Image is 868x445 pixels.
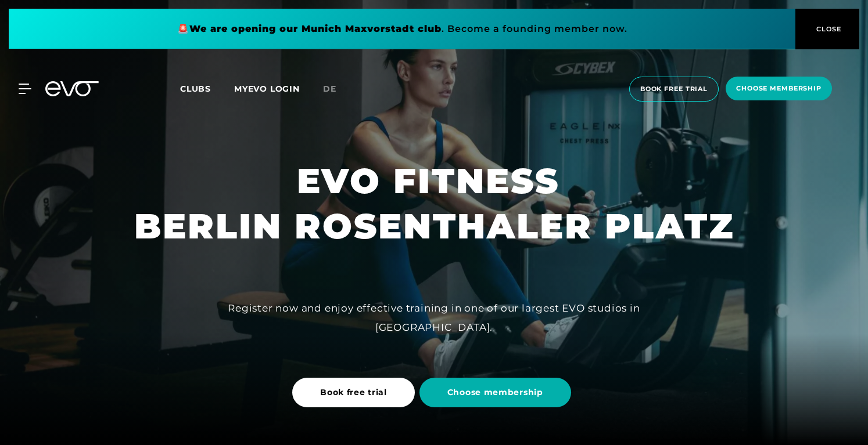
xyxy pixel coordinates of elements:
[736,84,822,93] span: choose membership
[234,84,300,94] a: MYEVO LOGIN
[292,369,419,416] a: Book free trial
[134,158,734,249] h1: EVO FITNESS BERLIN ROSENTHALER PLATZ
[320,386,387,399] span: Book free trial
[640,84,708,94] span: book free trial
[722,77,835,102] a: choose membership
[795,9,859,49] button: CLOSE
[323,84,336,94] span: de
[173,299,695,337] div: Register now and enjoy effective training in one of our largest EVO studios in [GEOGRAPHIC_DATA].
[813,24,842,34] span: CLOSE
[323,82,350,96] a: de
[447,386,543,399] span: Choose membership
[180,83,234,94] a: Clubs
[180,84,211,94] span: Clubs
[419,369,576,416] a: Choose membership
[626,77,722,102] a: book free trial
